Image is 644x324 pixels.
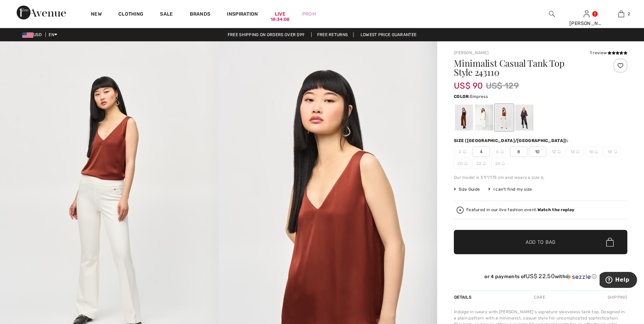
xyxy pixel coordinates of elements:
a: Free Returns [311,32,354,37]
div: Our model is 5'9"/175 cm and wears a size 6. [454,174,627,181]
a: New [91,11,102,18]
img: Sezzle [566,274,591,280]
span: 4 [473,147,490,157]
a: Live18:34:08 [275,10,286,18]
img: ring-m.svg [614,150,617,153]
img: ring-m.svg [500,150,504,153]
img: 1ère Avenue [17,6,66,19]
span: US$ 90 [454,74,483,91]
a: Sale [160,11,173,18]
div: [PERSON_NAME] [569,20,603,27]
span: USD [22,32,44,37]
div: I can't find my size [488,186,532,192]
span: 8 [510,147,527,157]
a: Sign In [584,10,590,17]
div: Vanilla 30 [475,105,493,131]
div: or 4 payments of with [454,273,627,280]
span: Empress [470,94,488,99]
a: [PERSON_NAME] [454,50,489,55]
img: ring-m.svg [483,162,486,165]
span: 2 [628,11,630,17]
div: 1 review [590,50,627,56]
div: Shipping [606,291,627,304]
img: US Dollar [22,32,33,38]
iframe: Opens a widget where you can find more information [600,272,637,289]
span: 2 [454,147,471,157]
strong: Watch the replay [537,207,575,212]
div: Care [528,291,551,304]
a: Brands [190,11,211,18]
span: US$ 22.50 [526,273,555,280]
span: Inspiration [227,11,258,18]
a: Clothing [118,11,143,18]
img: My Bag [618,10,624,18]
a: Prom [302,10,316,18]
div: Details [454,291,473,304]
span: 18 [604,147,621,157]
div: Cinnamon [495,105,513,131]
a: Free shipping on orders over $99 [222,32,310,37]
span: EN [49,32,57,37]
a: Lowest Price Guarantee [355,32,422,37]
div: Empress [515,105,533,131]
img: ring-m.svg [464,162,468,165]
span: 22 [473,158,490,169]
span: 12 [548,147,565,157]
div: Size ([GEOGRAPHIC_DATA]/[GEOGRAPHIC_DATA]): [454,138,570,144]
img: ring-m.svg [557,150,561,153]
span: Size Guide [454,186,480,192]
span: Color: [454,94,470,99]
img: My Info [584,10,590,18]
div: or 4 payments ofUS$ 22.50withSezzle Click to learn more about Sezzle [454,273,627,282]
img: search the website [549,10,555,18]
h1: Minimalist Casual Tank Top Style 243110 [454,59,599,77]
span: 10 [529,147,546,157]
span: Add to Bag [526,239,556,246]
img: Watch the replay [457,207,464,214]
img: Bag.svg [606,238,614,247]
button: Add to Bag [454,230,627,254]
img: ring-m.svg [595,150,598,153]
img: ring-m.svg [576,150,579,153]
div: 18:34:08 [271,16,289,23]
span: 20 [454,158,471,169]
span: 14 [566,147,584,157]
div: Black [455,105,473,131]
span: US$ 129 [486,80,519,92]
span: 16 [585,147,602,157]
div: Featured in our live fashion event. [466,208,574,212]
span: 6 [491,147,509,157]
img: ring-m.svg [501,162,505,165]
img: ring-m.svg [463,150,466,153]
a: 2 [604,10,638,18]
span: 24 [491,158,509,169]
